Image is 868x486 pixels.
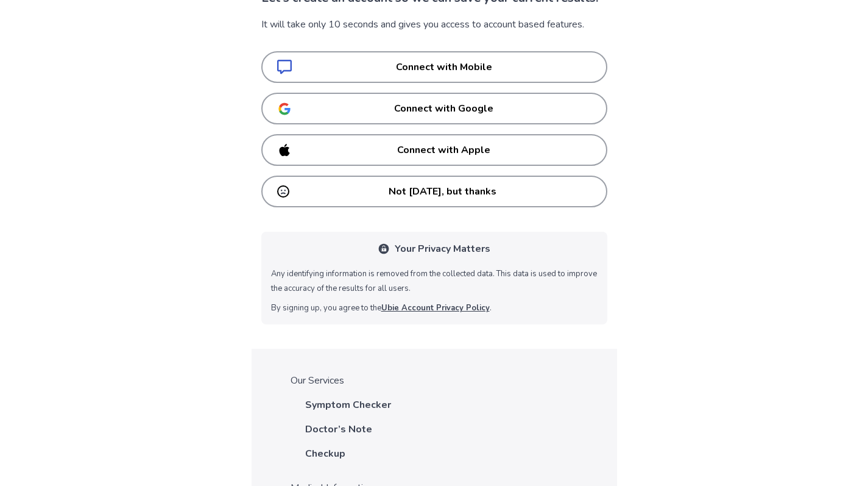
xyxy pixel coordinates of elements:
a: Ubie Account Privacy Policy [381,302,490,313]
a: Doctor’s Note [305,422,372,437]
p: Connect with Mobile [297,60,591,74]
p: Connect with Google [297,101,591,116]
a: Symptom Checker [305,398,391,412]
p: Your Privacy Matters [395,241,490,256]
p: It will take only 10 seconds and gives you access to account based features. [261,17,607,32]
p: Any identifying information is removed from the collected data. This data is used to improve the ... [271,268,597,294]
p: By signing up, you agree to the . [271,302,598,315]
a: Checkup [305,446,345,461]
p: Connect with Apple [297,143,591,157]
p: Not [DATE], but thanks [294,184,591,199]
p: Our Services [291,373,602,388]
